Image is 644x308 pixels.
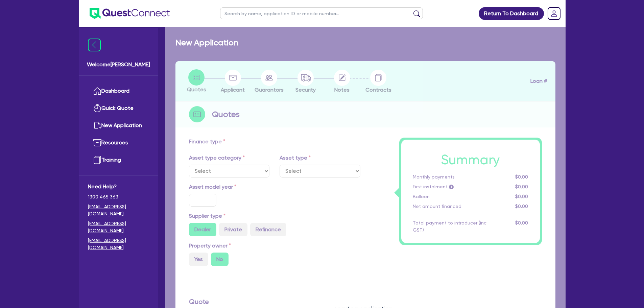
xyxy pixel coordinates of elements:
[88,134,149,151] a: Resources
[220,7,423,19] input: Search by name, application ID or mobile number...
[93,121,101,129] img: new-application
[88,183,149,191] span: Need Help?
[93,156,101,164] img: training
[87,61,150,69] span: Welcome [PERSON_NAME]
[88,203,149,217] a: [EMAIL_ADDRESS][DOMAIN_NAME]
[88,82,149,100] a: Dashboard
[93,139,101,147] img: resources
[88,117,149,134] a: New Application
[90,8,170,19] img: quest-connect-logo-blue
[88,151,149,169] a: Training
[88,237,149,251] a: [EMAIL_ADDRESS][DOMAIN_NAME]
[88,100,149,117] a: Quick Quote
[88,39,101,51] img: icon-menu-close
[93,104,101,112] img: quick-quote
[88,193,149,200] span: 1300 465 363
[479,7,544,20] a: Return To Dashboard
[88,220,149,234] a: [EMAIL_ADDRESS][DOMAIN_NAME]
[545,5,563,22] a: Dropdown toggle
